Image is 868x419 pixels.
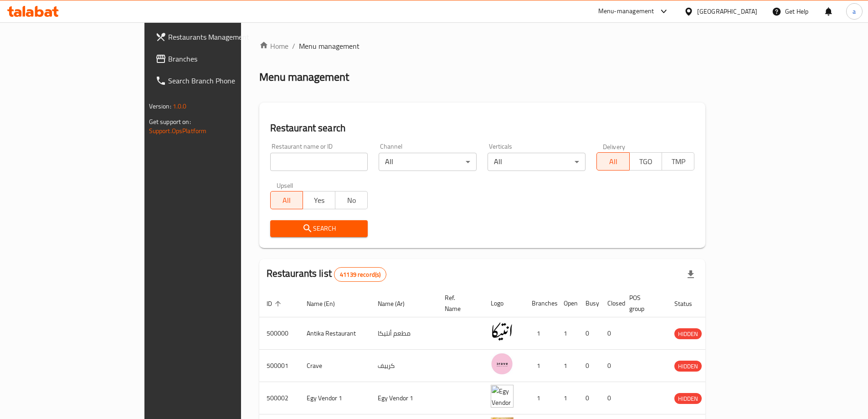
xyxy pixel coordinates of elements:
span: No [339,194,364,207]
span: Menu management [299,41,360,52]
td: 0 [578,350,600,382]
button: No [335,191,368,209]
td: 0 [578,382,600,414]
span: ID [267,298,284,309]
span: a [853,6,856,16]
img: Crave [491,352,514,375]
a: Branches [148,48,289,70]
span: HIDDEN [674,393,702,404]
div: [GEOGRAPHIC_DATA] [697,6,757,16]
span: HIDDEN [674,329,702,339]
button: All [270,191,303,209]
label: Upsell [277,182,293,188]
span: Name (Ar) [378,298,416,309]
img: Antika Restaurant [491,320,514,343]
span: Ref. Name [445,292,473,314]
td: 1 [556,350,578,382]
div: Total records count [334,267,386,282]
span: Search Branch Phone [168,75,282,86]
th: Busy [578,290,600,317]
div: All [379,153,477,171]
td: Egy Vendor 1 [299,382,370,414]
button: TGO [629,152,662,171]
td: 1 [556,317,578,350]
span: TGO [633,155,658,168]
button: TMP [662,152,694,171]
span: 41139 record(s) [334,270,386,279]
h2: Menu management [259,70,349,84]
label: Delivery [603,143,626,150]
h2: Restaurants list [267,267,387,282]
span: Branches [168,53,282,64]
span: HIDDEN [674,361,702,372]
span: Search [277,223,361,234]
span: All [601,155,626,168]
a: Restaurants Management [148,26,289,48]
td: 1 [524,350,556,382]
th: Closed [600,290,622,317]
td: 0 [578,317,600,350]
td: 0 [600,382,622,414]
span: Status [674,298,704,309]
a: Support.OpsPlatform [149,125,207,137]
a: Search Branch Phone [148,70,289,92]
th: Open [556,290,578,317]
h2: Restaurant search [270,121,695,135]
th: Branches [524,290,556,317]
div: Export file [680,264,702,285]
td: Antika Restaurant [299,317,370,350]
td: مطعم أنتيكا [370,317,437,350]
span: 1.0.0 [173,100,187,112]
span: POS group [629,292,656,314]
th: Logo [483,290,524,317]
img: Egy Vendor 1 [491,385,514,408]
td: 0 [600,317,622,350]
td: كرييف [370,350,437,382]
button: Yes [303,191,335,209]
div: HIDDEN [674,328,702,339]
button: All [596,152,629,171]
span: Version: [149,100,171,112]
span: All [274,194,299,207]
nav: breadcrumb [259,41,706,52]
td: 0 [600,350,622,382]
span: Restaurants Management [168,31,282,42]
td: Egy Vendor 1 [370,382,437,414]
button: Search [270,220,368,237]
div: All [488,153,586,171]
span: Get support on: [149,116,191,128]
li: / [292,41,295,52]
span: Yes [307,194,332,207]
td: 1 [524,317,556,350]
input: Search for restaurant name or ID.. [270,153,368,171]
td: 1 [524,382,556,414]
span: TMP [666,155,691,168]
td: 1 [556,382,578,414]
div: Menu-management [598,6,654,17]
td: Crave [299,350,370,382]
span: Name (En) [307,298,347,309]
div: HIDDEN [674,361,702,372]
